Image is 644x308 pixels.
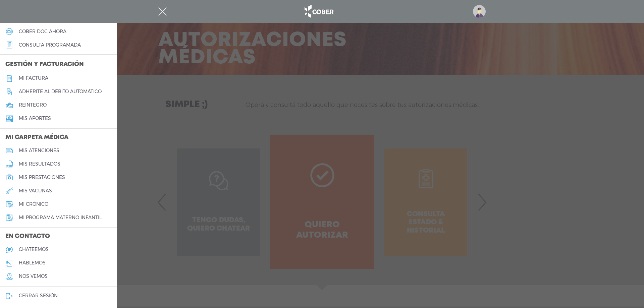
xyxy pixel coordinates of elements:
h5: Mis aportes [19,116,51,121]
h5: mis vacunas [19,188,52,194]
h5: consulta programada [19,42,81,48]
img: logo_cober_home-white.png [301,3,336,19]
h5: mis resultados [19,161,60,167]
img: Cober_menu-close-white.svg [158,7,167,16]
h5: mis prestaciones [19,175,65,180]
h5: hablemos [19,260,46,266]
h5: nos vemos [19,273,48,279]
h5: Mi factura [19,75,48,81]
h5: cerrar sesión [19,293,58,299]
h5: Adherite al débito automático [19,89,102,95]
h5: chateemos [19,247,49,252]
h5: Cober doc ahora [19,29,66,35]
h5: reintegro [19,102,47,108]
img: profile-placeholder.svg [473,5,486,18]
h5: mi programa materno infantil [19,215,102,221]
h5: mi crónico [19,201,48,207]
h5: mis atenciones [19,148,59,153]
